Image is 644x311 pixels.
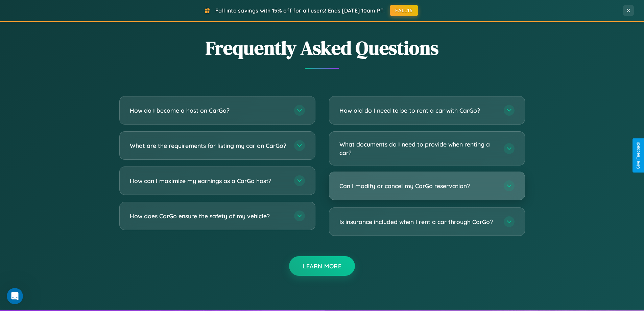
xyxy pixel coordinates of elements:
[130,212,287,220] h3: How does CarGo ensure the safety of my vehicle?
[390,5,418,16] button: FALL15
[7,288,23,304] iframe: Intercom live chat
[119,35,525,61] h2: Frequently Asked Questions
[289,256,355,276] button: Learn More
[339,106,497,115] h3: How old do I need to be to rent a car with CarGo?
[339,218,497,226] h3: Is insurance included when I rent a car through CarGo?
[339,140,497,157] h3: What documents do I need to provide when renting a car?
[636,142,641,169] div: Give Feedback
[130,106,287,115] h3: How do I become a host on CarGo?
[130,141,287,150] h3: What are the requirements for listing my car on CarGo?
[339,182,497,190] h3: Can I modify or cancel my CarGo reservation?
[215,7,385,14] span: Fall into savings with 15% off for all users! Ends [DATE] 10am PT.
[130,177,287,185] h3: How can I maximize my earnings as a CarGo host?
